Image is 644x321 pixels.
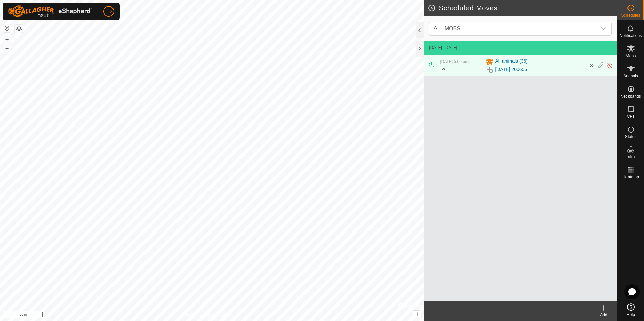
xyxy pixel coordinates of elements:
[441,66,445,71] span: ∞
[617,300,644,319] a: Help
[106,8,112,15] span: TD
[495,58,527,66] span: All animals (36)
[440,59,468,64] span: [DATE] 5:00 pm
[431,22,597,35] span: ALL MOBS
[3,35,11,43] button: +
[428,4,617,12] h2: Scheduled Moves
[413,311,421,318] button: i
[626,54,636,58] span: Mobs
[589,62,594,69] span: ∞
[3,24,11,32] button: Reset Map
[622,175,639,179] span: Heatmap
[627,114,634,118] span: VPs
[626,155,635,159] span: Infra
[440,65,445,73] div: -
[185,312,211,318] a: Privacy Policy
[621,13,640,17] span: Schedules
[495,66,527,73] a: [DATE] 200656
[442,45,457,50] span: - [DATE]
[429,45,442,50] span: [DATE]
[626,313,635,317] span: Help
[3,44,11,52] button: –
[620,94,641,98] span: Neckbands
[15,25,23,33] button: Map Layers
[219,312,238,318] a: Contact Us
[620,34,642,38] span: Notifications
[8,5,92,17] img: Gallagher Logo
[597,22,610,35] div: dropdown trigger
[623,74,638,78] span: Animals
[433,26,460,31] span: ALL MOBS
[607,62,613,69] img: Turn off schedule move
[590,312,617,318] div: Add
[625,135,636,139] span: Status
[416,311,418,317] span: i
